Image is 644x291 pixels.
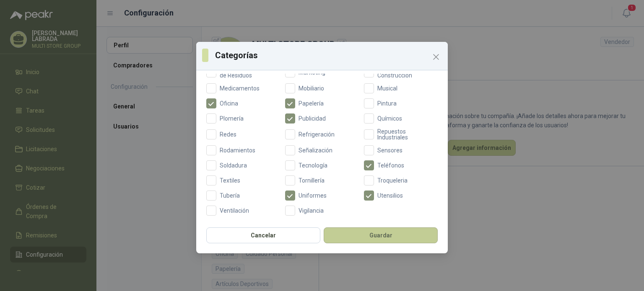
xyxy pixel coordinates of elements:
[295,131,338,137] span: Refrigeración
[216,178,244,183] span: Textiles
[215,49,442,62] h3: Categorías
[295,70,329,75] span: Marketing
[295,193,330,198] span: Uniformes
[216,147,259,153] span: Rodamientos
[374,193,406,198] span: Utensilios
[216,208,252,214] span: Ventilación
[374,67,438,78] span: Materiales de Construcción
[374,116,405,121] span: Químicos
[374,100,400,106] span: Pintura
[206,227,320,243] button: Cancelar
[324,227,438,243] button: Guardar
[374,178,411,183] span: Troqueleria
[216,100,241,106] span: Oficina
[295,116,329,121] span: Publicidad
[374,147,406,153] span: Sensores
[429,50,443,64] button: Close
[374,162,408,168] span: Teléfonos
[216,85,263,91] span: Medicamentos
[295,208,327,214] span: Vigilancia
[216,193,243,198] span: Tubería
[295,85,327,91] span: Mobiliario
[216,116,247,121] span: Plomería
[295,100,327,106] span: Papelería
[295,178,328,183] span: Tornillería
[295,162,331,168] span: Tecnología
[216,162,250,168] span: Soldadura
[295,147,336,153] span: Señalización
[374,85,401,91] span: Musical
[216,67,280,78] span: Manejo y Recolección de Residuos
[374,129,438,140] span: Repuestos Industriales
[216,131,240,137] span: Redes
